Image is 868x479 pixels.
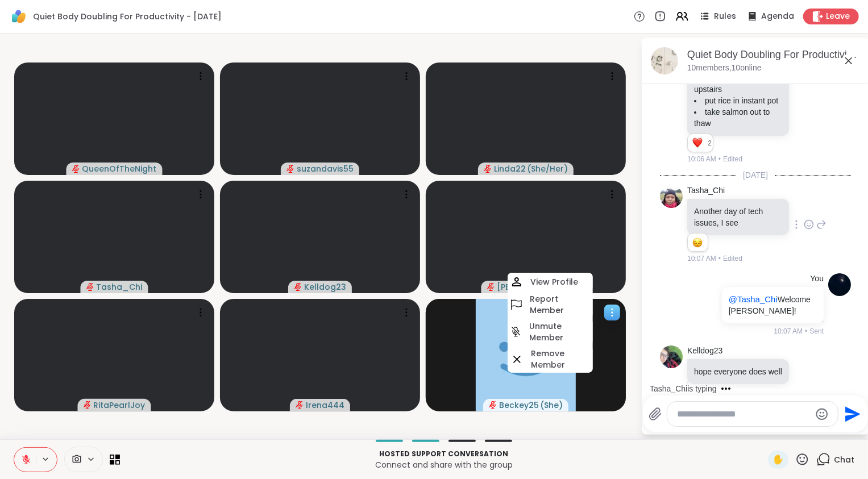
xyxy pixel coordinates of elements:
[529,320,591,343] h4: Unmute Member
[694,366,782,377] p: hope everyone does well
[306,399,344,411] span: Irena444
[286,165,294,173] span: audio-muted
[723,253,742,264] span: Edited
[687,345,722,357] a: Kelldog23
[838,401,864,427] button: Send
[294,283,302,291] span: audio-muted
[97,281,143,293] span: Tasha_Chi
[694,106,782,129] li: take salmon out to thaw
[484,165,492,173] span: audio-muted
[527,163,568,174] span: ( She/Her )
[687,63,762,74] p: 10 members, 10 online
[531,348,591,370] h4: Remove Member
[774,326,803,336] span: 10:07 AM
[72,165,80,173] span: audio-muted
[650,383,717,394] div: Tasha_Chi is typing
[530,276,578,288] h4: View Profile
[678,409,810,420] textarea: Type your message
[761,11,794,22] span: Agenda
[687,185,725,197] a: Tasha_Chi
[127,449,761,459] p: Hosted support conversation
[834,454,854,465] span: Chat
[809,326,824,336] span: Sent
[723,154,742,164] span: Edited
[828,273,851,296] img: https://sharewell-space-live.sfo3.digitaloceanspaces.com/user-generated/d7277878-0de6-43a2-a937-4...
[691,238,703,247] button: Reactions: sad
[719,253,721,264] span: •
[826,11,850,22] span: Leave
[687,253,716,264] span: 10:07 AM
[489,401,497,409] span: audio-muted
[540,399,563,411] span: ( She )
[296,401,304,409] span: audio-muted
[719,154,721,164] span: •
[729,294,778,304] span: @Tasha_Chi
[708,138,713,148] span: 2
[736,169,775,181] span: [DATE]
[660,345,683,368] img: https://sharewell-space-live.sfo3.digitaloceanspaces.com/user-generated/f837f3be-89e4-4695-8841-a...
[651,47,678,74] img: Quiet Body Doubling For Productivity - Monday, Sep 08
[476,299,576,411] img: Beckey25
[127,459,761,470] p: Connect and share with the group
[304,281,346,293] span: Kelldog23
[82,163,157,174] span: QueenOfTheNight
[805,326,807,336] span: •
[530,293,591,316] h4: Report Member
[499,399,539,411] span: Beckey25
[773,453,784,466] span: ✋
[86,283,94,291] span: audio-muted
[815,407,829,421] button: Emoji picker
[688,234,708,252] div: Reaction list
[687,48,860,62] div: Quiet Body Doubling For Productivity - [DATE]
[691,139,703,148] button: Reactions: love
[94,399,146,411] span: RitaPearlJoy
[694,206,782,228] p: Another day of tech issues, I see
[9,7,28,26] img: ShareWell Logomark
[497,281,565,293] span: [PERSON_NAME]
[687,154,716,164] span: 10:06 AM
[688,134,708,152] div: Reaction list
[729,294,817,316] p: Welcome [PERSON_NAME]!
[84,401,92,409] span: audio-muted
[810,273,824,285] h4: You
[297,163,354,174] span: suzandavis55
[494,163,526,174] span: Linda22
[714,11,736,22] span: Rules
[660,185,683,208] img: https://sharewell-space-live.sfo3.digitaloceanspaces.com/user-generated/de19b42f-500a-4d77-9f86-5...
[33,11,222,22] span: Quiet Body Doubling For Productivity - [DATE]
[487,283,495,291] span: audio-muted
[694,95,782,106] li: put rice in instant pot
